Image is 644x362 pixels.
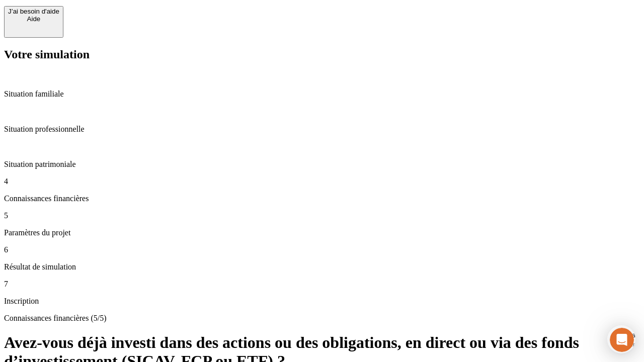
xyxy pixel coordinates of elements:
div: Ouvrir le Messenger Intercom [4,4,277,32]
button: J’ai besoin d'aideAide [4,6,63,38]
p: 7 [4,280,640,289]
p: 5 [4,211,640,220]
div: Aide [8,15,59,23]
p: Situation patrimoniale [4,160,640,169]
iframe: Intercom live chat discovery launcher [607,325,635,353]
p: 6 [4,245,640,254]
div: J’ai besoin d'aide [8,8,59,15]
div: L’équipe répond généralement dans un délai de quelques minutes. [11,17,248,27]
p: Connaissances financières (5/5) [4,314,640,323]
p: Inscription [4,297,640,306]
p: 4 [4,177,640,186]
p: Paramètres du projet [4,228,640,237]
p: Connaissances financières [4,194,640,203]
iframe: Intercom live chat [610,328,634,352]
p: Situation familiale [4,89,640,99]
h2: Votre simulation [4,48,640,61]
p: Situation professionnelle [4,125,640,134]
p: Résultat de simulation [4,262,640,271]
div: Vous avez besoin d’aide ? [11,9,248,17]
